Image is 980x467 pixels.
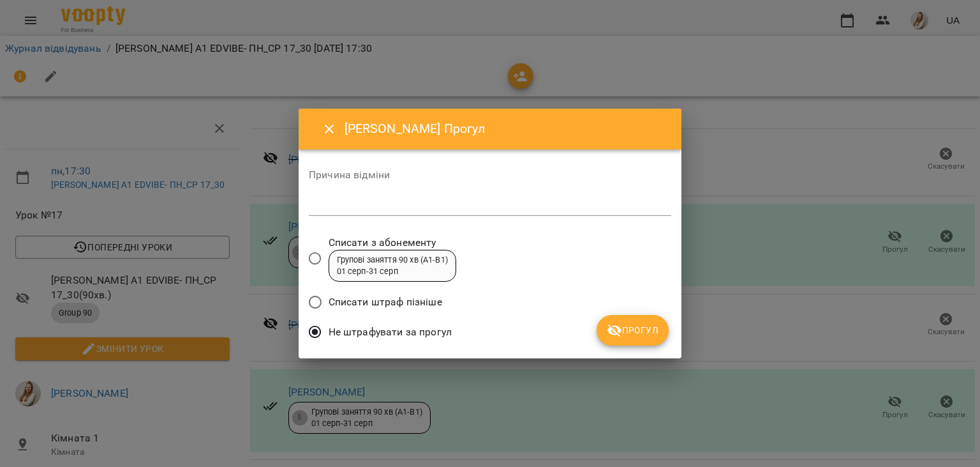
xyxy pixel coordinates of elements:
[345,119,666,139] h6: [PERSON_NAME] Прогул
[329,235,456,250] span: Списати з абонементу
[337,254,448,278] div: Групові заняття 90 хв (А1-В1) 01 серп - 31 серп
[597,315,669,346] button: Прогул
[314,114,345,144] button: Close
[607,323,658,338] span: Прогул
[329,325,452,340] span: Не штрафувати за прогул
[309,170,671,180] label: Причина відміни
[329,295,442,310] span: Списати штраф пізніше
